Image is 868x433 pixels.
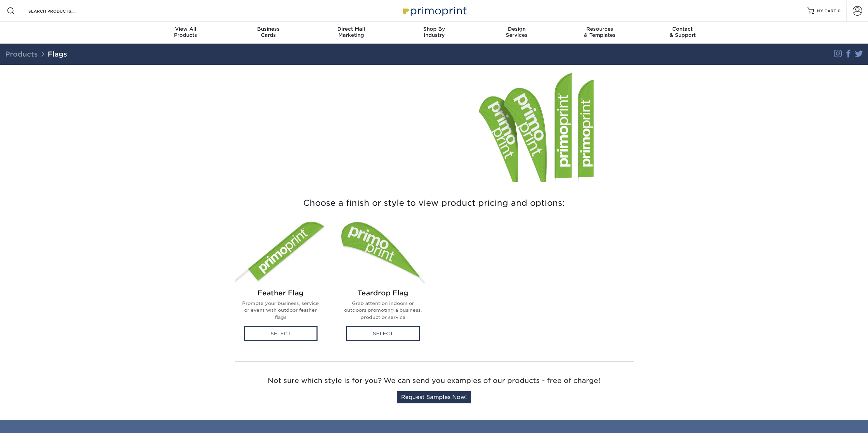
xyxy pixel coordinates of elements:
[144,26,227,32] span: View All
[558,26,641,32] span: Resources
[240,144,429,152] li: Indoor and Outdoor Use
[479,73,594,182] img: Banners
[393,26,475,38] div: Industry
[475,26,558,32] span: Design
[337,219,429,348] a: Teardrop Flag Flags Teardrop Flag Grab attention indoors or outdoors promoting a business, produc...
[240,300,321,321] p: Promote your business, service or event with outdoor feather flags
[235,78,429,90] h1: Custom Flag Printing
[240,128,429,136] li: Teardrop or Feather
[641,26,724,38] div: & Support
[240,120,429,128] li: Variety of Sizes
[48,50,67,58] a: Flags
[342,300,424,321] p: Grab attention indoors or outdoors promoting a business, product or service
[641,26,724,32] span: Contact
[240,289,321,297] h2: Feather Flag
[310,22,393,44] a: Direct MailMarketing
[240,136,429,144] li: Durable 3oz Polyester Material
[227,22,310,44] a: BusinessCards
[310,26,393,32] span: Direct Mail
[235,92,429,117] p: Also known as promotional flags, they are portable and great for promoting a business grand openi...
[400,3,468,18] img: Primoprint
[235,375,634,386] p: Not sure which style is for you? We can send you examples of our products - free of charge!
[397,391,471,403] a: Request Samples Now!
[235,190,634,216] h3: Choose a finish or style to view product pricing and options:
[346,326,420,341] div: Select
[227,26,310,38] div: Cards
[28,7,94,15] input: SEARCH PRODUCTS.....
[558,26,641,38] div: & Templates
[144,22,227,44] a: View AllProducts
[641,22,724,44] a: Contact& Support
[393,22,475,44] a: Shop ByIndustry
[240,160,429,169] li: Design Services Available
[337,219,429,283] img: Teardrop Flag Flags
[838,9,841,13] span: 0
[310,26,393,38] div: Marketing
[475,26,558,38] div: Services
[240,152,429,160] li: Optional Hardware
[244,326,318,341] div: Select
[144,26,227,38] div: Products
[235,219,327,348] a: Feather Flag Flags Feather Flag Promote your business, service or event with outdoor feather flag...
[817,8,836,14] span: MY CART
[5,50,38,58] a: Products
[393,26,475,32] span: Shop By
[475,22,558,44] a: DesignServices
[227,26,310,32] span: Business
[342,289,424,297] h2: Teardrop Flag
[235,219,327,283] img: Feather Flag Flags
[558,22,641,44] a: Resources& Templates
